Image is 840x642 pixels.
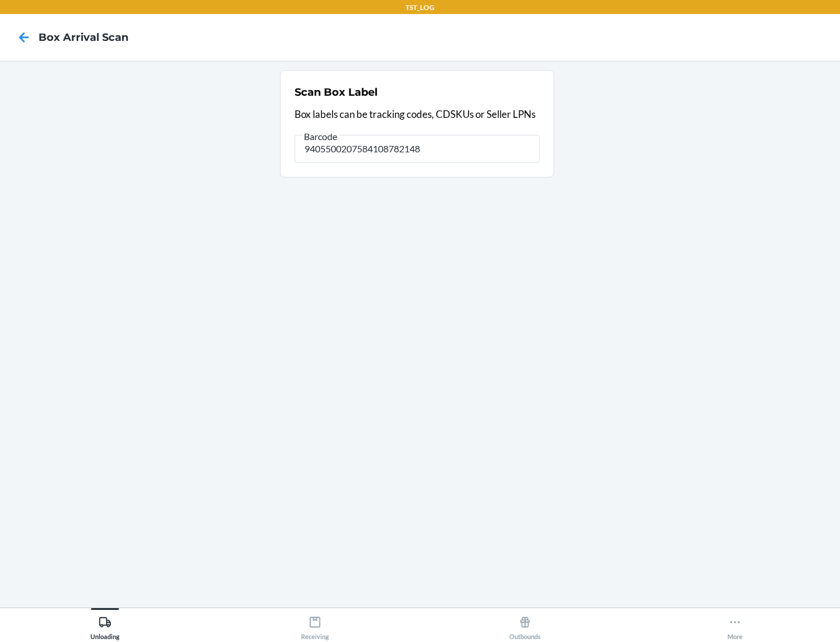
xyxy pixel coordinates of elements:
[727,611,743,640] div: More
[302,131,339,142] span: Barcode
[405,2,435,13] p: TST_LOG
[420,608,630,640] button: Outbounds
[630,608,840,640] button: More
[210,608,420,640] button: Receiving
[295,85,377,100] h2: Scan Box Label
[295,135,540,163] input: Barcode
[90,611,120,640] div: Unloading
[301,611,329,640] div: Receiving
[509,611,541,640] div: Outbounds
[295,107,540,122] p: Box labels can be tracking codes, CDSKUs or Seller LPNs
[38,30,128,45] h4: Box Arrival Scan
